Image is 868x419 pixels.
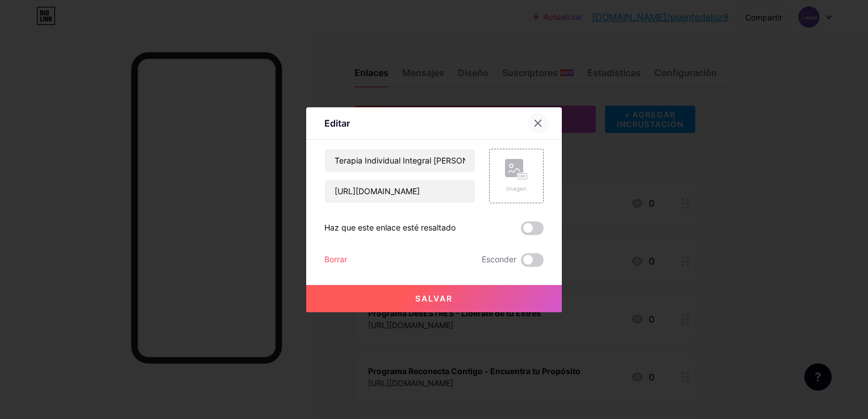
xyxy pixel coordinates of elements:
span: Salvar [415,294,453,303]
input: URL [325,180,475,203]
div: Borrar [324,253,347,267]
input: Título [325,149,475,172]
span: Esconder [482,253,516,267]
button: Salvar [306,285,562,312]
div: Imagen [505,185,528,193]
div: Editar [324,116,350,130]
div: Haz que este enlace esté resaltado [324,221,456,235]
